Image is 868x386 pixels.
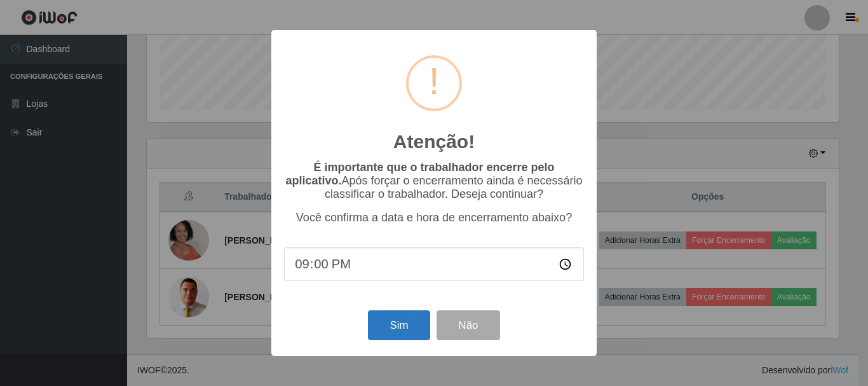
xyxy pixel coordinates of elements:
h2: Atenção! [393,130,475,153]
b: É importante que o trabalhador encerre pelo aplicativo. [285,161,554,187]
button: Não [437,310,499,340]
p: Após forçar o encerramento ainda é necessário classificar o trabalhador. Deseja continuar? [284,161,584,201]
p: Você confirma a data e hora de encerramento abaixo? [284,211,584,224]
button: Sim [368,310,430,340]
